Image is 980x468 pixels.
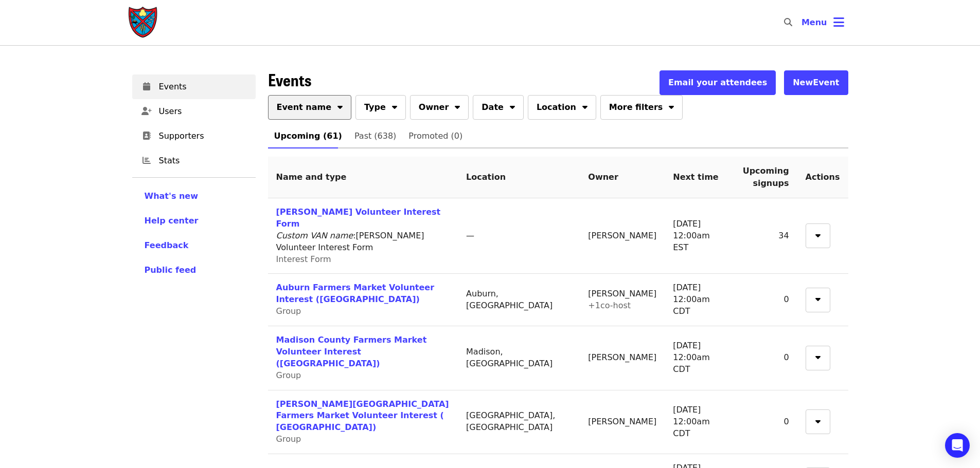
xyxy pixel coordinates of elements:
span: Group [276,370,301,380]
button: More filters [600,95,683,120]
a: Public feed [145,264,243,276]
a: Auburn Farmers Market Volunteer Interest ([GEOGRAPHIC_DATA]) [276,283,435,304]
span: What's new [145,191,199,201]
i: sort-down icon [337,101,343,110]
td: [DATE] 12:00am CDT [665,326,734,390]
div: [GEOGRAPHIC_DATA], [GEOGRAPHIC_DATA] [466,410,572,434]
span: Menu [801,17,827,27]
span: Users [159,105,247,118]
span: Events [159,81,247,93]
input: Search [798,10,807,35]
span: Date [482,101,504,114]
div: Madison, [GEOGRAPHIC_DATA] [466,346,572,370]
span: Type [364,101,386,114]
a: Supporters [132,124,256,148]
i: sort-down icon [815,229,821,239]
a: Events [132,74,256,99]
span: Upcoming signups [743,166,789,188]
i: sort-down icon [815,293,821,303]
div: — [466,230,572,242]
div: 0 [743,416,789,428]
td: [PERSON_NAME] [580,274,665,326]
i: sort-down icon [815,351,821,361]
button: Email your attendees [660,70,776,95]
th: Actions [797,157,848,198]
th: Location [458,157,580,198]
i: sort-down icon [510,101,515,110]
i: sort-down icon [669,101,674,110]
span: Past (638) [354,129,396,143]
div: 0 [743,352,789,364]
span: Public feed [145,265,197,275]
td: [PERSON_NAME] [580,390,665,455]
button: Toggle account menu [793,10,852,35]
td: [PERSON_NAME] [580,198,665,274]
i: chart-bar icon [142,156,151,165]
span: Promoted (0) [408,129,462,143]
th: Next time [665,157,734,198]
span: Location [537,101,576,114]
span: More filters [609,101,663,114]
div: + 1 co-host [588,300,656,312]
button: NewEvent [784,70,848,95]
i: address-book icon [142,131,151,141]
button: Owner [410,95,469,120]
a: What's new [145,190,243,202]
button: Event name [268,95,352,120]
i: Custom VAN name [276,231,353,240]
i: sort-down icon [582,101,587,110]
a: [PERSON_NAME] Volunteer Interest Form [276,207,441,229]
span: Supporters [159,130,247,142]
a: Upcoming (61) [268,124,348,148]
button: Type [355,95,406,120]
a: Madison County Farmers Market Volunteer Interest ([GEOGRAPHIC_DATA]) [276,335,427,368]
td: [DATE] 12:00am CDT [665,390,734,455]
span: Stats [159,155,247,167]
button: Date [473,95,524,120]
th: Name and type [268,157,458,198]
i: calendar icon [143,82,150,91]
a: [PERSON_NAME][GEOGRAPHIC_DATA] Farmers Market Volunteer Interest ( [GEOGRAPHIC_DATA]) [276,399,449,433]
span: Feedback [145,240,189,250]
span: Upcoming (61) [274,129,342,143]
td: : [PERSON_NAME] Volunteer Interest Form [268,198,458,274]
button: Location [528,95,596,120]
span: Owner [419,101,449,114]
i: sort-down icon [392,101,397,110]
span: Group [276,306,301,316]
td: [PERSON_NAME] [580,326,665,390]
th: Owner [580,157,665,198]
div: 34 [743,230,789,242]
td: [DATE] 12:00am CDT [665,274,734,326]
a: Past (638) [348,124,402,148]
i: user-plus icon [141,106,152,116]
img: Society of St. Andrew - Home [128,6,159,39]
td: [DATE] 12:00am EST [665,198,734,274]
span: Events [268,67,311,91]
a: Users [132,99,256,124]
div: Auburn, [GEOGRAPHIC_DATA] [466,288,572,312]
i: sort-down icon [455,101,460,110]
span: Event name [277,101,332,114]
i: bars icon [833,15,844,30]
a: Stats [132,148,256,173]
a: Help center [145,215,243,227]
span: Group [276,434,301,444]
span: Interest Form [276,254,331,264]
i: sort-down icon [815,415,821,425]
div: 0 [743,294,789,306]
a: Feedback [145,239,243,252]
span: Help center [145,216,199,226]
a: Promoted (0) [402,124,469,148]
div: Open Intercom Messenger [945,433,970,458]
i: search icon [784,17,792,27]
